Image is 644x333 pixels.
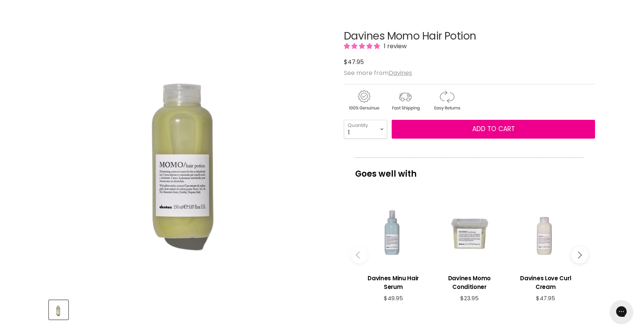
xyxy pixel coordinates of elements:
img: shipping.gif [385,89,425,112]
img: 75552_ESSENTIAL_20HAIRCARE_MOMO_Hair_20Potion_150ml_Davines_2000x_0ea94c7a-7a88-49da-a6d5-83f23c1... [49,11,330,293]
span: $49.95 [384,294,403,302]
span: See more from [344,69,412,77]
h1: Davines Momo Hair Potion [344,31,595,42]
h3: Davines Momo Conditioner [435,274,504,291]
select: Quantity [344,120,387,139]
img: returns.gif [427,89,467,112]
img: Davines Momo Hair Potion [50,301,67,319]
img: genuine.gif [344,89,384,112]
a: View product:Davines Momo Conditioner [435,268,504,295]
button: Davines Momo Hair Potion [49,300,68,319]
span: 5.00 stars [344,42,382,50]
div: Davines Momo Hair Potion image. Click or Scroll to Zoom. [49,12,330,293]
span: 1 review [382,42,407,50]
a: View product:Davines Love Curl Cream [511,268,580,295]
span: $47.95 [344,58,364,66]
h3: Davines Love Curl Cream [511,274,580,291]
a: Davines [389,69,412,77]
h3: Davines Minu Hair Serum [359,274,427,291]
a: View product:Davines Minu Hair Serum [359,268,427,295]
iframe: Gorgias live chat messenger [606,298,636,325]
button: Add to cart [392,120,595,139]
span: Add to cart [472,124,515,133]
div: Product thumbnails [48,298,331,319]
span: $23.95 [460,294,479,302]
p: Goes well with [355,157,584,182]
span: $47.95 [536,294,555,302]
